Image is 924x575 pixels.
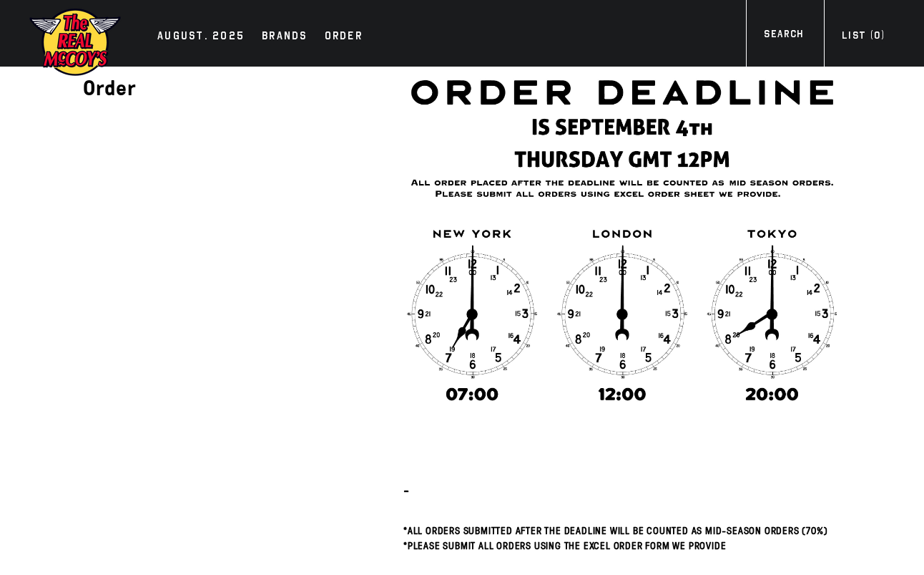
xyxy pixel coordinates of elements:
div: AUGUST. 2025 [157,27,245,47]
a: Order [318,27,370,47]
h1: Order [83,74,360,102]
a: List (0) [824,28,903,47]
div: Order [325,27,363,47]
a: Search [746,26,821,46]
div: Search [764,26,803,46]
div: Brands [262,27,308,47]
strong: - [403,481,410,498]
img: mccoys-exhibition [29,7,122,77]
div: List ( ) [842,28,885,47]
span: *All orders submitted after the deadline will be counted as Mid-Season Orders (70%) [403,523,827,537]
a: AUGUST. 2025 [150,27,252,47]
span: *Please submit all orders using the Excel Order Form we provide [403,538,726,552]
span: 0 [874,29,880,42]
